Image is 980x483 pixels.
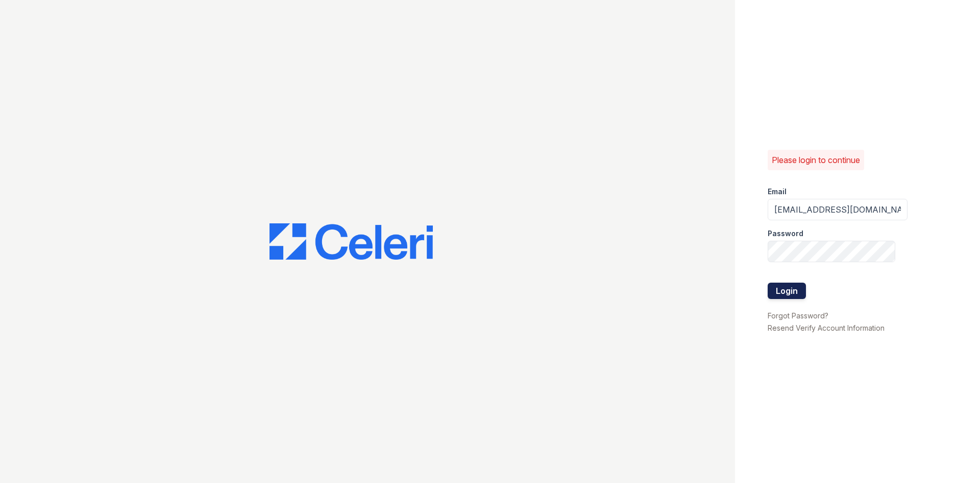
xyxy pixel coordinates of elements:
a: Forgot Password? [768,311,828,320]
label: Email [768,187,787,197]
img: CE_Logo_Blue-a8612792a0a2168367f1c8372b55b34899dd931a85d93a1a3d3e32e68fde9ad4.png [269,223,433,260]
button: Login [768,283,806,299]
a: Resend Verify Account Information [768,324,885,332]
p: Please login to continue [772,154,860,166]
label: Password [768,228,803,239]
